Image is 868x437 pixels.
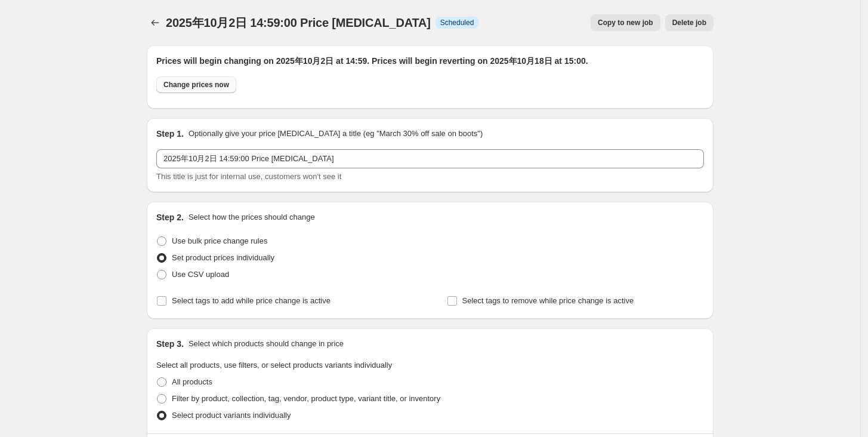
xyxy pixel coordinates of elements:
[172,411,291,420] span: Select product variants individually
[156,211,184,223] h2: Step 2.
[189,338,344,350] p: Select which products should change in price
[156,361,392,370] span: Select all products, use filters, or select products variants individually
[156,172,341,181] span: This title is just for internal use, customers won't see it
[156,149,704,168] input: 30% off holiday sale
[156,338,184,350] h2: Step 3.
[172,270,229,279] span: Use CSV upload
[147,14,163,31] button: Price change jobs
[172,377,212,386] span: All products
[440,18,474,27] span: Scheduled
[591,14,660,31] button: Copy to new job
[172,394,440,403] span: Filter by product, collection, tag, vendor, product type, variant title, or inventory
[156,55,704,67] h2: Prices will begin changing on 2025年10月2日 at 14:59. Prices will begin reverting on 2025年10月18日 at ...
[665,14,713,31] button: Delete job
[172,236,267,245] span: Use bulk price change rules
[598,18,653,27] span: Copy to new job
[172,253,274,262] span: Set product prices individually
[166,16,431,29] span: 2025年10月2日 14:59:00 Price [MEDICAL_DATA]
[672,18,706,27] span: Delete job
[462,296,634,305] span: Select tags to remove while price change is active
[189,128,483,140] p: Optionally give your price [MEDICAL_DATA] a title (eg "March 30% off sale on boots")
[163,80,229,90] span: Change prices now
[172,296,330,305] span: Select tags to add while price change is active
[156,128,184,140] h2: Step 1.
[156,76,236,93] button: Change prices now
[189,211,315,223] p: Select how the prices should change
